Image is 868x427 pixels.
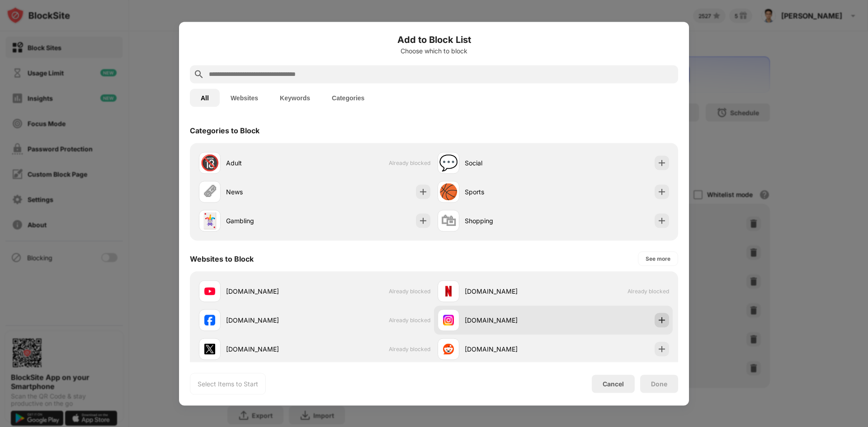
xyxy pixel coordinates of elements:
img: favicons [443,314,454,325]
button: Keywords [269,89,321,107]
div: News [226,187,315,197]
img: search.svg [193,69,204,80]
img: favicons [204,286,215,296]
span: Already blocked [389,346,430,352]
div: Adult [226,158,315,168]
div: Select Items to Start [198,379,258,388]
div: 🛍 [441,211,456,230]
div: Websites to Block [190,254,254,263]
div: [DOMAIN_NAME] [226,315,315,325]
div: [DOMAIN_NAME] [226,344,315,354]
img: favicons [204,314,215,325]
span: Already blocked [389,288,430,295]
h6: Add to Block List [190,33,678,46]
div: Social [465,158,553,168]
div: 🏀 [439,183,458,201]
div: Shopping [465,216,553,225]
div: Categories to Block [190,126,259,135]
div: Choose which to block [190,47,678,54]
div: Cancel [603,380,624,388]
img: favicons [204,343,215,354]
div: 🔞 [200,154,219,172]
img: favicons [443,343,454,354]
div: 💬 [439,154,458,172]
button: Websites [220,89,269,107]
div: Done [651,380,667,387]
button: Categories [321,89,375,107]
div: See more [646,254,670,263]
img: favicons [443,286,454,296]
span: Already blocked [389,317,430,324]
span: Already blocked [389,160,430,166]
div: [DOMAIN_NAME] [465,344,553,354]
div: [DOMAIN_NAME] [226,286,315,296]
button: All [190,89,220,107]
span: Already blocked [627,288,669,295]
div: 🃏 [200,211,219,230]
div: [DOMAIN_NAME] [465,286,553,296]
div: 🗞 [202,183,217,201]
div: Sports [465,187,553,197]
div: Gambling [226,216,315,225]
div: [DOMAIN_NAME] [465,315,553,325]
